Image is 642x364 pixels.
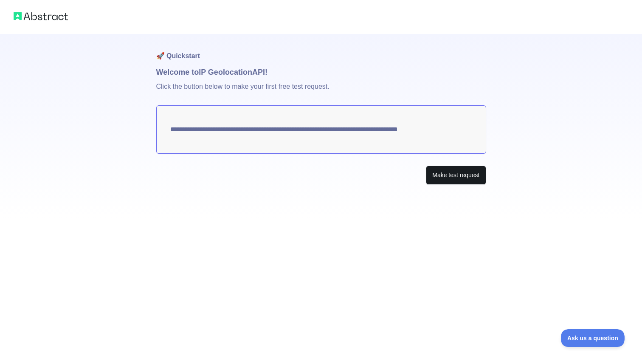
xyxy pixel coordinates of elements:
[14,10,68,22] img: Abstract logo
[156,66,486,78] h1: Welcome to IP Geolocation API!
[426,166,486,185] button: Make test request
[156,34,486,66] h1: 🚀 Quickstart
[561,329,625,347] iframe: Toggle Customer Support
[156,78,486,105] p: Click the button below to make your first free test request.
